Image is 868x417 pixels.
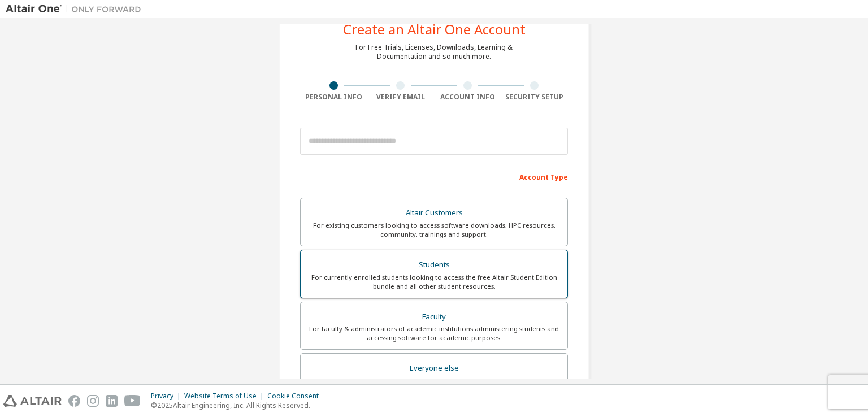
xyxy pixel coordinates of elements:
div: Account Info [434,93,501,102]
img: youtube.svg [124,395,141,407]
img: instagram.svg [87,395,99,407]
img: linkedin.svg [106,395,118,407]
div: Create an Altair One Account [343,23,526,36]
div: For individuals, businesses and everyone else looking to try Altair software and explore our prod... [307,376,561,394]
div: Everyone else [307,360,561,376]
img: altair_logo.svg [3,395,62,407]
div: For Free Trials, Licenses, Downloads, Learning & Documentation and so much more. [355,43,513,61]
div: Website Terms of Use [184,392,267,401]
div: Privacy [151,392,184,401]
div: Altair Customers [307,205,561,221]
div: Security Setup [501,93,568,102]
div: Personal Info [300,93,367,102]
div: Students [307,257,561,273]
div: Account Type [300,167,568,185]
div: For faculty & administrators of academic institutions administering students and accessing softwa... [307,324,561,342]
div: Verify Email [367,93,435,102]
img: Altair One [6,3,147,15]
p: © 2025 Altair Engineering, Inc. All Rights Reserved. [151,401,325,410]
div: For existing customers looking to access software downloads, HPC resources, community, trainings ... [307,221,561,239]
div: For currently enrolled students looking to access the free Altair Student Edition bundle and all ... [307,273,561,291]
img: facebook.svg [68,395,80,407]
div: Cookie Consent [267,392,325,401]
div: Faculty [307,309,561,325]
